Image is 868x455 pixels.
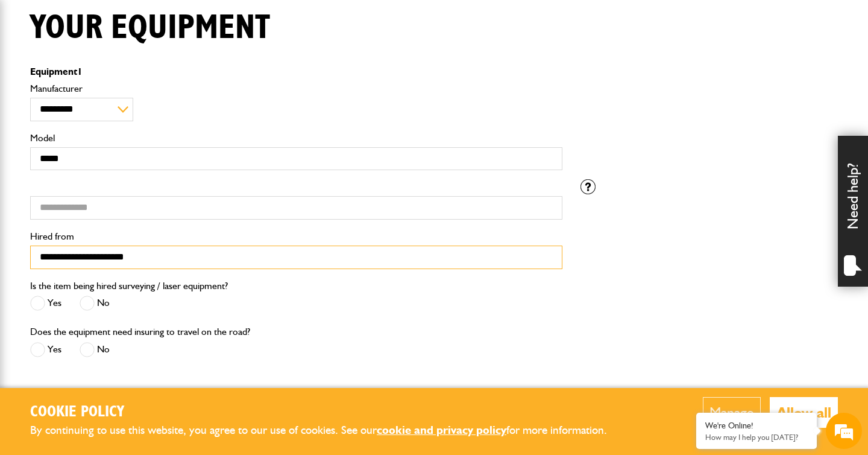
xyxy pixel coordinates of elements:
label: Hired from [30,232,562,241]
p: How may I help you today? [705,433,808,442]
label: No [80,296,110,311]
label: Yes [30,296,61,311]
input: Enter your last name [16,112,220,138]
em: Start Chat [164,372,219,388]
label: Does the equipment need insuring to travel on the road? [30,327,250,337]
p: By continuing to use this website, you agree to our use of cookies. See our for more information. [30,421,627,440]
img: d_20077148190_company_1631870298795_20077148190 [20,67,51,84]
label: Manufacturer [30,84,562,94]
a: cookie and privacy policy [377,423,506,437]
div: Minimize live chat window [198,6,227,35]
input: Enter your email address [16,147,220,174]
label: Yes [30,342,61,357]
button: Allow all [770,397,838,428]
div: We're Online! [705,421,808,431]
textarea: Type your message and hit 'Enter' [16,218,220,361]
input: Enter your phone number [16,183,220,209]
label: Is the item being hired surveying / laser equipment? [30,281,228,291]
label: No [80,342,110,357]
div: Chat with us now [63,68,203,83]
h1: Your equipment [30,8,270,48]
div: Need help? [838,136,868,287]
span: 1 [77,66,83,77]
h2: Cookie Policy [30,403,627,422]
label: Model [30,133,562,143]
p: Equipment [30,67,562,77]
button: Manage [703,397,761,428]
